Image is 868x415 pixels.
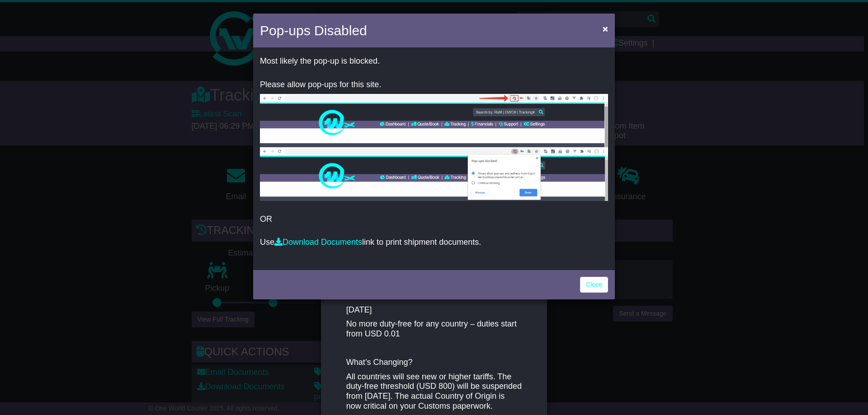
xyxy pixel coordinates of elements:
a: Download Documents [274,238,362,247]
p: Most likely the pop-up is blocked. [260,56,608,66]
p: Use link to print shipment documents. [260,238,608,247]
p: Please allow pop-ups for this site. [260,80,608,90]
a: Close [580,277,608,293]
h4: Pop-ups Disabled [260,20,367,41]
img: allow-popup-2.png [260,147,608,201]
button: Close [598,19,613,38]
span: × [603,23,608,34]
img: allow-popup-1.png [260,94,608,147]
div: OR [253,50,615,268]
